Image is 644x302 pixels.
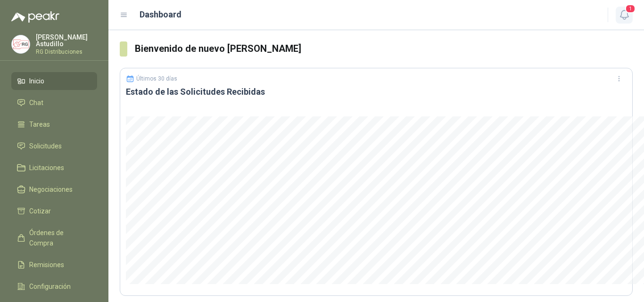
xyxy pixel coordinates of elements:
h3: Estado de las Solicitudes Recibidas [126,86,627,98]
a: Negociaciones [11,180,97,198]
button: 1 [616,7,633,24]
a: Cotizar [11,202,97,220]
span: Cotizar [29,206,51,216]
p: RG Distribuciones [36,49,97,55]
a: Chat [11,94,97,112]
p: [PERSON_NAME] Astudillo [36,34,97,47]
h3: Bienvenido de nuevo [PERSON_NAME] [135,41,633,56]
span: Remisiones [29,260,64,270]
span: Negociaciones [29,184,73,195]
p: Últimos 30 días [136,75,177,82]
img: Company Logo [12,35,30,53]
a: Tareas [11,115,97,133]
a: Remisiones [11,256,97,274]
a: Órdenes de Compra [11,224,97,252]
span: Tareas [29,119,50,130]
a: Licitaciones [11,159,97,177]
img: Logo peakr [11,11,59,23]
a: Solicitudes [11,137,97,155]
h1: Dashboard [140,8,182,21]
span: Órdenes de Compra [29,228,88,248]
span: Licitaciones [29,163,64,173]
span: Solicitudes [29,141,62,151]
span: Chat [29,98,43,108]
a: Inicio [11,72,97,90]
span: Inicio [29,76,44,86]
a: Configuración [11,278,97,295]
span: Configuración [29,281,71,292]
span: 1 [625,4,636,13]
